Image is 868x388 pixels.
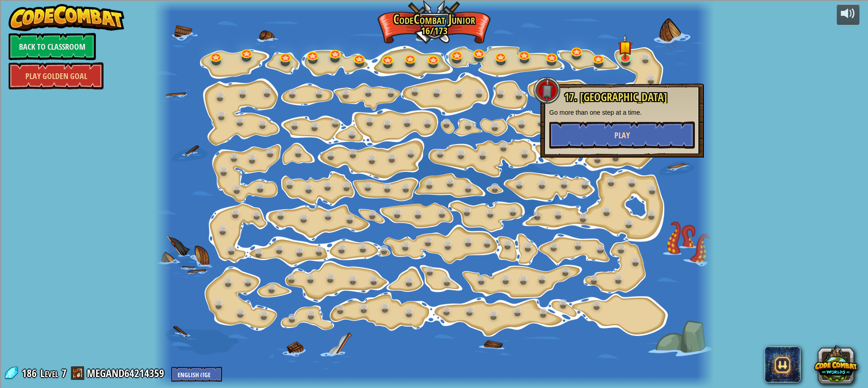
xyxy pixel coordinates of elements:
img: CodeCombat - Learn how to code by playing a game [9,4,124,31]
p: Go more than one step at a time. [549,108,695,117]
a: Play Golden Goal [9,62,104,89]
div: Delete [4,28,864,36]
div: Options [4,36,864,44]
span: 17. [GEOGRAPHIC_DATA] [564,89,667,105]
button: Play [549,122,695,149]
img: level-banner-started.png [618,34,633,59]
span: Play [614,130,630,141]
div: Sort New > Old [4,12,864,20]
a: Back to Classroom [9,33,96,60]
div: Move To ... [4,61,864,69]
div: Sign out [4,44,864,52]
div: Sort A > Z [4,4,864,12]
div: Rename [4,52,864,61]
div: Move To ... [4,20,864,28]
